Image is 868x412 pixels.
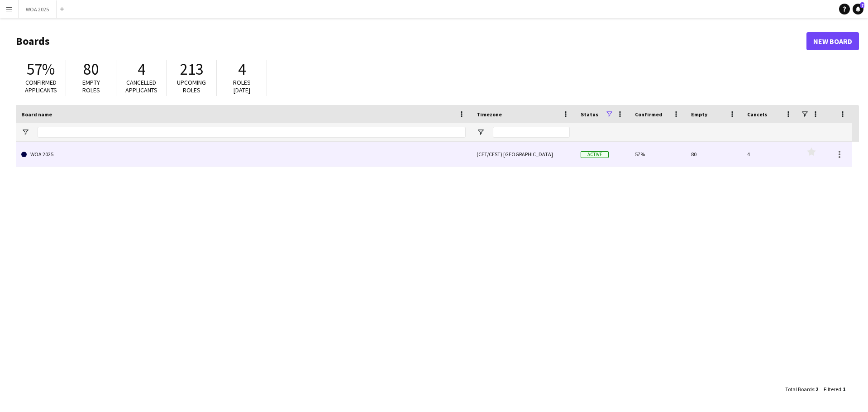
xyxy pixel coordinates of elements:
[21,128,29,136] button: Open Filter Menu
[853,4,863,14] a: 7
[686,142,742,167] div: 80
[860,2,864,8] span: 7
[806,32,859,50] a: New Board
[27,59,55,79] span: 57%
[38,127,466,138] input: Board name Filter Input
[493,127,570,138] input: Timezone Filter Input
[21,142,466,167] a: WOA 2025
[635,111,663,118] span: Confirmed
[125,78,157,94] span: Cancelled applicants
[25,78,57,94] span: Confirmed applicants
[816,386,818,393] span: 2
[843,386,845,393] span: 1
[238,59,246,79] span: 4
[477,128,485,136] button: Open Filter Menu
[233,78,251,94] span: Roles [DATE]
[16,34,806,48] h1: Boards
[747,111,767,118] span: Cancels
[691,111,707,118] span: Empty
[21,111,52,118] span: Board name
[177,78,206,94] span: Upcoming roles
[19,0,57,18] button: WOA 2025
[83,59,99,79] span: 80
[785,386,814,393] span: Total Boards
[824,380,845,398] div: :
[824,386,841,393] span: Filtered
[471,142,575,167] div: (CET/CEST) [GEOGRAPHIC_DATA]
[742,142,798,167] div: 4
[477,111,502,118] span: Timezone
[82,78,100,94] span: Empty roles
[785,380,818,398] div: :
[138,59,145,79] span: 4
[581,151,609,158] span: Active
[630,142,686,167] div: 57%
[180,59,203,79] span: 213
[581,111,598,118] span: Status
